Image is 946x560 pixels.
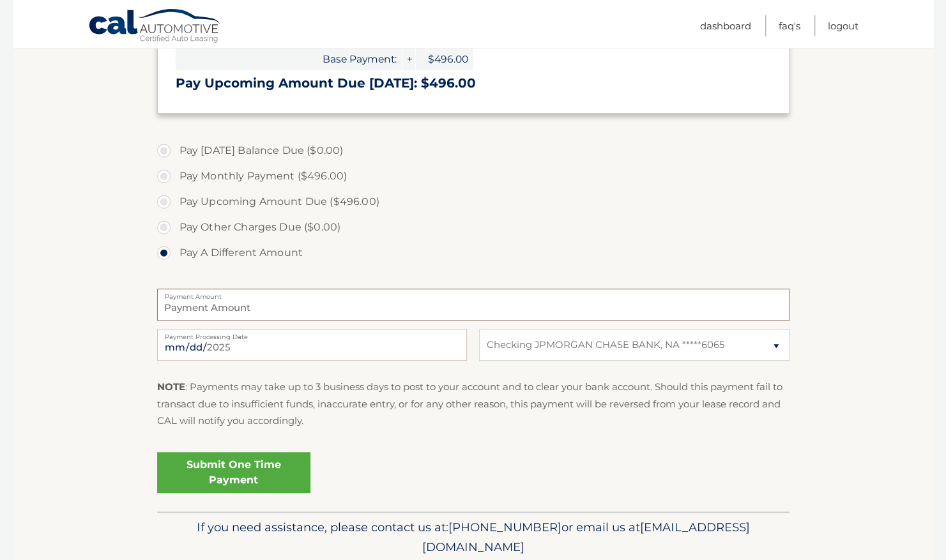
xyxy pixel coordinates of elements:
[88,8,222,45] a: Cal Automotive
[165,517,781,558] p: If you need assistance, please contact us at: or email us at
[176,75,771,91] h3: Pay Upcoming Amount Due [DATE]: $496.00
[779,15,800,36] a: FAQ's
[176,48,402,70] span: Base Payment:
[157,452,310,493] a: Submit One Time Payment
[157,379,790,429] p: : Payments may take up to 3 business days to post to your account and to clear your bank account....
[157,329,467,339] label: Payment Processing Date
[416,48,473,70] span: $496.00
[700,15,751,36] a: Dashboard
[157,289,790,321] input: Payment Amount
[157,189,790,215] label: Pay Upcoming Amount Due ($496.00)
[157,240,790,266] label: Pay A Different Amount
[448,520,561,534] span: [PHONE_NUMBER]
[402,48,415,70] span: +
[157,381,185,393] strong: NOTE
[157,289,790,299] label: Payment Amount
[157,215,790,240] label: Pay Other Charges Due ($0.00)
[157,138,790,163] label: Pay [DATE] Balance Due ($0.00)
[828,15,858,36] a: Logout
[157,163,790,189] label: Pay Monthly Payment ($496.00)
[157,329,467,361] input: Payment Date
